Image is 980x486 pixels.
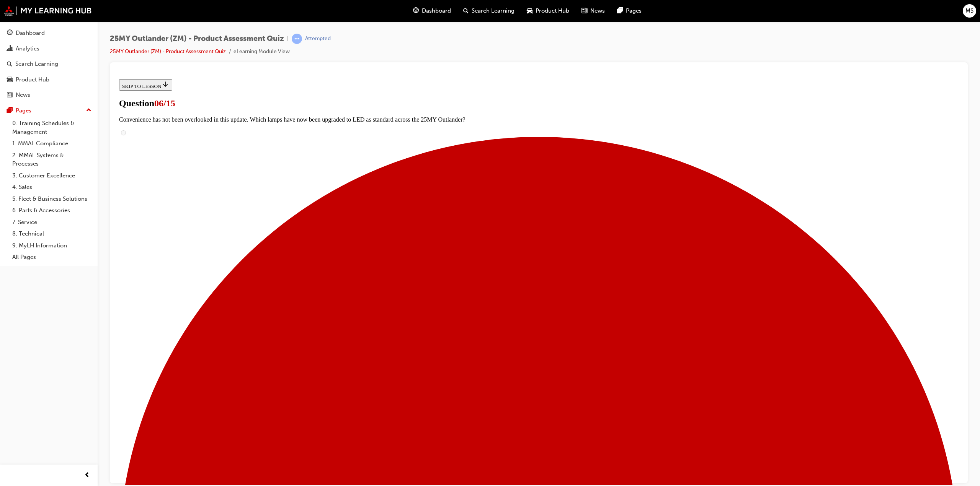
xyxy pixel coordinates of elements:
[9,181,95,193] a: 4. Sales
[6,7,53,13] span: SKIP TO LESSON
[292,34,302,44] span: learningRecordVerb_ATTEMPT-icon
[16,106,31,115] div: Pages
[9,228,95,240] a: 8. Technical
[7,76,13,83] span: car-icon
[3,104,95,118] button: Pages
[527,6,532,16] span: car-icon
[16,44,39,53] div: Analytics
[9,138,95,150] a: 1. MMAL Compliance
[16,91,30,99] div: News
[3,57,95,71] a: Search Learning
[965,7,973,15] span: MS
[3,26,95,40] a: Dashboard
[3,73,95,87] a: Product Hub
[7,92,13,99] span: news-icon
[3,42,95,56] a: Analytics
[9,150,95,170] a: 2. MMAL Systems & Processes
[3,3,56,15] button: SKIP TO LESSON
[521,3,575,19] a: car-iconProduct Hub
[9,117,95,138] a: 0. Training Schedules & Management
[9,205,95,216] a: 6. Parts & Accessories
[3,88,95,102] a: News
[472,7,514,15] span: Search Learning
[457,3,521,19] a: search-iconSearch Learning
[287,34,289,43] span: |
[611,3,648,19] a: pages-iconPages
[9,216,95,228] a: 7. Service
[7,46,13,52] span: chart-icon
[16,29,45,37] div: Dashboard
[9,240,95,252] a: 9. MyLH Information
[963,4,976,18] button: MS
[305,35,331,42] div: Attempted
[626,7,642,15] span: Pages
[413,6,419,16] span: guage-icon
[3,24,95,104] button: DashboardAnalyticsSearch LearningProduct HubNews
[463,6,469,16] span: search-icon
[7,30,13,37] span: guage-icon
[110,48,226,55] a: 25MY Outlander (ZM) - Product Assessment Quiz
[15,60,58,68] div: Search Learning
[84,471,90,480] span: prev-icon
[16,75,49,84] div: Product Hub
[581,6,587,16] span: news-icon
[407,3,457,19] a: guage-iconDashboard
[4,6,92,16] img: mmal
[575,3,611,19] a: news-iconNews
[86,106,91,115] span: up-icon
[234,47,290,56] li: eLearning Module View
[9,170,95,182] a: 3. Customer Excellence
[590,7,605,15] span: News
[9,251,95,263] a: All Pages
[617,6,623,16] span: pages-icon
[110,34,284,43] span: 25MY Outlander (ZM) - Product Assessment Quiz
[7,107,13,114] span: pages-icon
[9,193,95,205] a: 5. Fleet & Business Solutions
[7,61,12,68] span: search-icon
[536,7,569,15] span: Product Hub
[422,7,451,15] span: Dashboard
